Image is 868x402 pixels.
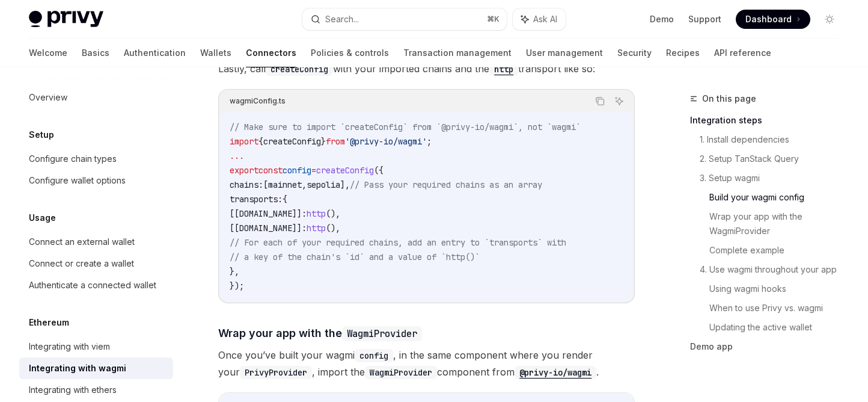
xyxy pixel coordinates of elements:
a: Wrap your app with the WagmiProvider [709,207,849,241]
span: // Make sure to import `createConfig` from `@privy-io/wagmi`, not `wagmi` [230,122,581,132]
a: Connect an external wallet [19,231,173,253]
span: export [230,165,258,176]
span: }, [230,266,239,277]
a: Configure chain types [19,148,173,170]
span: Dashboard [745,13,792,25]
button: Search...⌘K [302,8,507,30]
a: 2. Setup TanStack Query [700,149,849,169]
span: // For each of your required chains, add an entry to `transports` with [230,237,566,248]
img: light logo [29,11,103,28]
span: ⌘ K [487,14,500,24]
a: Security [617,39,652,67]
a: Authenticate a connected wallet [19,274,173,296]
a: Integrating with viem [19,336,173,357]
a: Transaction management [403,39,512,67]
button: Ask AI [513,8,566,30]
a: Demo [650,13,674,25]
span: ({ [374,165,384,176]
a: Using wagmi hooks [709,279,849,298]
a: Dashboard [736,10,810,29]
a: Support [688,13,721,25]
span: }); [230,280,244,291]
code: config [355,349,393,362]
a: http [489,63,518,75]
a: Updating the active wallet [709,318,849,337]
span: transports: [230,194,283,205]
div: wagmiConfig.ts [230,93,286,109]
a: Complete example [709,241,849,260]
span: [[DOMAIN_NAME]]: [230,208,307,219]
code: @privy-io/wagmi [515,366,596,379]
span: http [307,223,326,233]
span: [ [263,179,268,190]
code: WagmiProvider [365,366,437,379]
a: Basics [82,39,109,67]
div: Integrating with ethers [29,383,117,397]
span: ... [230,150,244,161]
span: config [283,165,311,176]
a: 4. Use wagmi throughout your app [700,260,849,279]
span: , [302,179,307,190]
a: Authentication [124,39,186,67]
a: Policies & controls [311,39,389,67]
div: Configure chain types [29,152,117,166]
span: Wrap your app with the [218,325,422,341]
div: Connect an external wallet [29,235,135,249]
a: User management [526,39,603,67]
span: createConfig [263,136,321,147]
span: const [258,165,283,176]
a: Recipes [666,39,700,67]
span: ; [427,136,432,147]
div: Integrating with viem [29,339,110,354]
span: mainnet [268,179,302,190]
a: Demo app [690,337,849,356]
span: // a key of the chain's `id` and a value of `http()` [230,252,480,262]
span: { [258,136,263,147]
div: Authenticate a connected wallet [29,278,156,292]
a: API reference [714,39,771,67]
span: (), [326,208,340,219]
h5: Usage [29,211,56,225]
code: PrivyProvider [240,366,312,379]
code: createConfig [266,63,333,76]
a: Connectors [246,39,296,67]
a: 3. Setup wagmi [700,169,849,188]
span: chains: [230,179,263,190]
span: import [230,136,258,147]
a: @privy-io/wagmi [515,366,596,378]
span: Lastly, call with your imported chains and the transport like so: [218,60,635,77]
h5: Ethereum [29,315,69,330]
code: WagmiProvider [342,326,422,341]
div: Configure wallet options [29,173,126,188]
span: { [283,194,287,205]
a: Integrating with wagmi [19,357,173,379]
a: Wallets [200,39,231,67]
span: createConfig [316,165,374,176]
a: Configure wallet options [19,170,173,191]
a: When to use Privy vs. wagmi [709,298,849,318]
div: Overview [29,90,67,105]
div: Integrating with wagmi [29,361,126,376]
a: Overview [19,87,173,108]
span: // Pass your required chains as an array [350,179,542,190]
span: } [321,136,326,147]
span: from [326,136,345,147]
span: '@privy-io/wagmi' [345,136,427,147]
a: Connect or create a wallet [19,253,173,274]
h5: Setup [29,128,54,142]
div: Search... [325,12,359,26]
span: On this page [702,91,756,106]
span: Ask AI [533,13,557,25]
span: (), [326,223,340,233]
a: Welcome [29,39,67,67]
button: Copy the contents from the code block [592,93,608,109]
span: sepolia [307,179,340,190]
div: Connect or create a wallet [29,256,134,271]
span: [[DOMAIN_NAME]]: [230,223,307,233]
a: 1. Install dependencies [700,130,849,149]
span: ], [340,179,350,190]
code: http [489,63,518,76]
span: http [307,208,326,219]
a: Integration steps [690,111,849,130]
button: Ask AI [611,93,627,109]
